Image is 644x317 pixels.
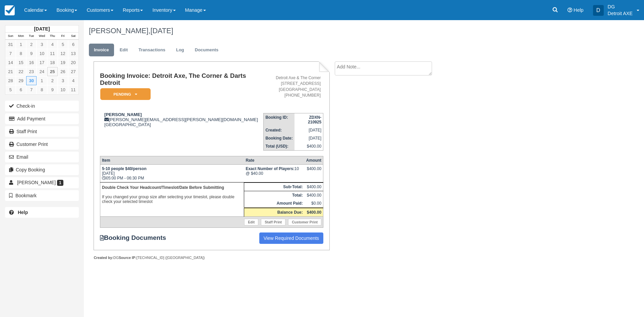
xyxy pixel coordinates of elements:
[5,67,16,76] a: 21
[100,156,244,164] th: Item
[5,76,16,85] a: 28
[264,134,294,142] th: Booking Date:
[16,67,26,76] a: 22
[244,164,304,182] td: 10 @ $40.00
[288,219,321,225] a: Customer Print
[608,10,633,17] p: Detroit AXE
[26,40,37,49] a: 2
[16,33,26,40] th: Mon
[244,208,304,216] th: Balance Due:
[57,180,63,186] span: 1
[264,126,294,134] th: Created:
[100,164,244,182] td: [DATE] 05:00 PM - 06:30 PM
[5,152,79,162] button: Email
[5,126,79,137] a: Staff Print
[100,88,148,100] a: Pending
[115,44,133,57] a: Edit
[5,85,16,94] a: 5
[190,44,224,57] a: Documents
[26,58,37,67] a: 16
[5,177,79,188] a: [PERSON_NAME] 1
[5,113,79,124] button: Add Payment
[5,49,16,58] a: 7
[305,182,323,191] td: $400.00
[68,67,78,76] a: 27
[305,156,323,164] th: Amount
[102,184,242,205] p: If you changed your group size after selecting your timeslot, please double check your selected t...
[568,8,572,12] i: Help
[47,58,58,67] a: 18
[100,88,151,100] em: Pending
[37,58,47,67] a: 17
[26,85,37,94] a: 7
[5,190,79,201] button: Bookmark
[5,40,16,49] a: 31
[5,58,16,67] a: 14
[37,76,47,85] a: 1
[294,126,323,134] td: [DATE]
[16,49,26,58] a: 8
[244,219,258,225] a: Edit
[37,85,47,94] a: 8
[261,219,285,225] a: Staff Print
[68,76,78,85] a: 4
[89,27,562,35] h1: [PERSON_NAME],
[18,210,28,215] b: Help
[94,255,329,260] div: DG [TECHNICAL_ID] ([GEOGRAPHIC_DATA])
[47,85,58,94] a: 9
[94,256,113,260] strong: Created by:
[305,191,323,199] td: $400.00
[100,72,263,86] h1: Booking Invoice: Detroit Axe, The Corner & Darts Detroit
[5,139,79,150] a: Customer Print
[150,27,173,35] span: [DATE]
[58,33,68,40] th: Fri
[47,76,58,85] a: 2
[37,67,47,76] a: 24
[89,44,114,57] a: Invoice
[68,58,78,67] a: 20
[244,191,304,199] th: Total:
[58,67,68,76] a: 26
[34,26,50,32] strong: [DATE]
[58,85,68,94] a: 10
[47,40,58,49] a: 4
[119,256,137,260] strong: Source IP:
[5,5,15,15] img: checkfront-main-nav-mini-logo.png
[244,199,304,208] th: Amount Paid:
[244,182,304,191] th: Sub-Total:
[171,44,189,57] a: Log
[16,58,26,67] a: 15
[68,40,78,49] a: 6
[68,85,78,94] a: 11
[306,166,321,176] div: $400.00
[5,33,16,40] th: Sun
[17,180,56,185] span: [PERSON_NAME]
[26,76,37,85] a: 30
[574,7,584,13] span: Help
[307,210,321,215] strong: $400.00
[37,33,47,40] th: Wed
[58,49,68,58] a: 12
[58,58,68,67] a: 19
[102,166,147,171] strong: 5-10 people $40/person
[608,3,633,10] p: DG
[102,185,224,190] b: Double Check Your Headcount/Timeslot/Date Before Submitting
[266,75,321,98] address: Detroit Axe & The Corner [STREET_ADDRESS] [GEOGRAPHIC_DATA] [PHONE_NUMBER]
[246,166,294,171] strong: Exact Number of Players
[244,156,304,164] th: Rate
[68,33,78,40] th: Sat
[5,207,79,218] a: Help
[68,49,78,58] a: 13
[305,199,323,208] td: $0.00
[37,49,47,58] a: 10
[47,49,58,58] a: 11
[26,33,37,40] th: Tue
[58,40,68,49] a: 5
[104,112,142,117] strong: [PERSON_NAME]
[58,76,68,85] a: 3
[308,115,321,124] strong: ZDXN-210925
[264,113,294,126] th: Booking ID:
[5,101,79,111] button: Check-in
[100,234,172,242] strong: Booking Documents
[16,85,26,94] a: 6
